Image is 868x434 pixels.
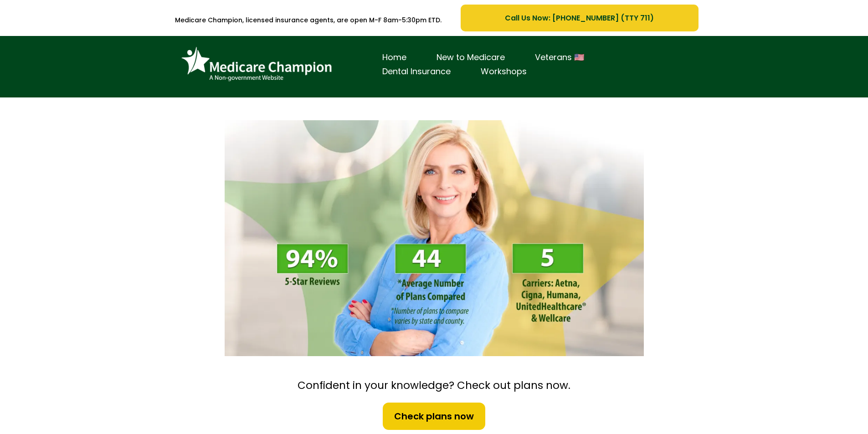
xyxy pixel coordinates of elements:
[177,43,336,86] img: Brand Logo
[170,10,447,30] p: Medicare Champion, licensed insurance agents, are open M-F 8am-5:30pm ETD.
[505,12,654,24] span: Call Us Now: [PHONE_NUMBER] (TTY 711)
[520,51,599,65] a: Veterans 🇺🇸
[382,402,486,431] a: Check plans now
[421,51,520,65] a: New to Medicare
[394,409,474,423] span: Check plans now
[367,51,421,65] a: Home
[466,65,542,79] a: Workshops
[367,65,466,79] a: Dental Insurance
[461,5,698,31] a: Call Us Now: 1-833-823-1990 (TTY 711)
[220,379,648,393] h2: Confident in your knowledge? Check out plans now.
